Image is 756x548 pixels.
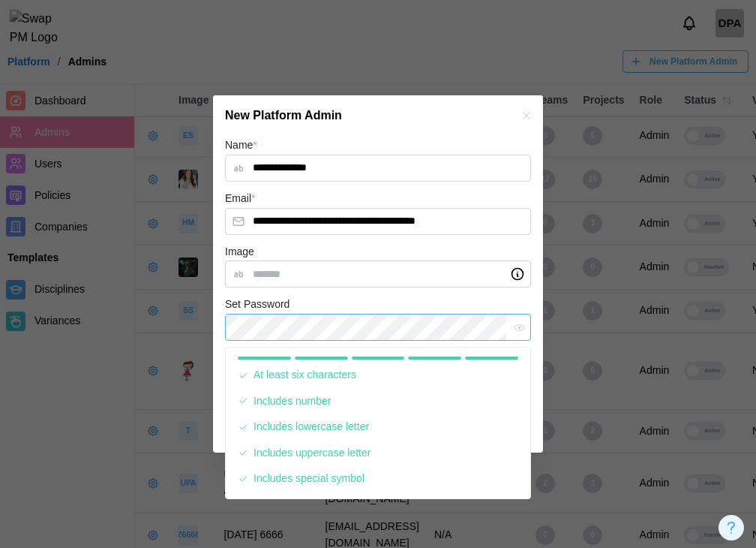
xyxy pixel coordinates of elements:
label: Email [225,191,255,207]
h2: New Platform Admin [225,110,342,122]
label: Image [225,244,254,260]
label: Set Password [225,297,289,313]
div: Includes special symbol [253,471,364,487]
div: Includes uppercase letter [253,445,370,462]
div: Includes lowercase letter [253,419,369,435]
div: At least six characters [253,367,356,384]
label: Name [225,137,257,154]
div: Includes number [253,393,331,410]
